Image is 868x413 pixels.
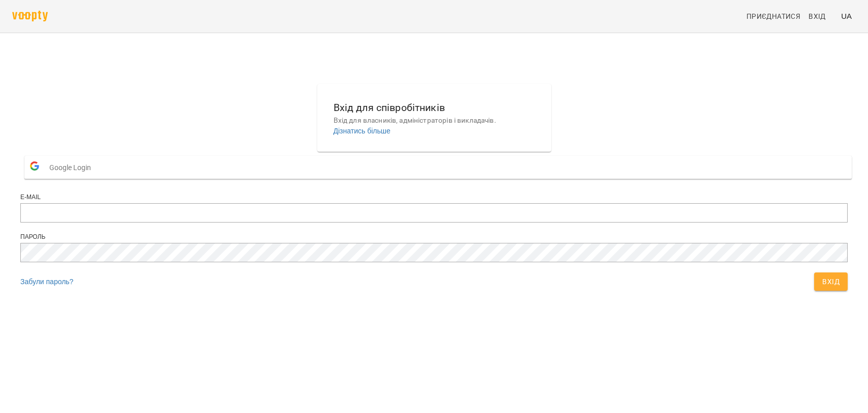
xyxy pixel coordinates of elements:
[746,10,800,22] span: Приєднатися
[837,7,856,25] button: UA
[24,156,852,179] button: Google Login
[49,157,96,178] span: Google Login
[325,92,543,144] button: Вхід для співробітниківВхід для власників, адміністраторів і викладачів.Дізнатись більше
[841,11,852,21] span: UA
[20,278,73,286] a: Забули пароль?
[742,7,804,25] a: Приєднатися
[20,233,848,241] div: Пароль
[809,10,826,22] span: Вхід
[804,7,837,25] a: Вхід
[334,100,535,116] h6: Вхід для співробітників
[334,127,391,135] a: Дізнатись більше
[814,272,848,291] button: Вхід
[12,11,48,21] img: voopty.png
[822,276,840,288] span: Вхід
[20,193,848,202] div: E-mail
[334,116,535,126] p: Вхід для власників, адміністраторів і викладачів.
